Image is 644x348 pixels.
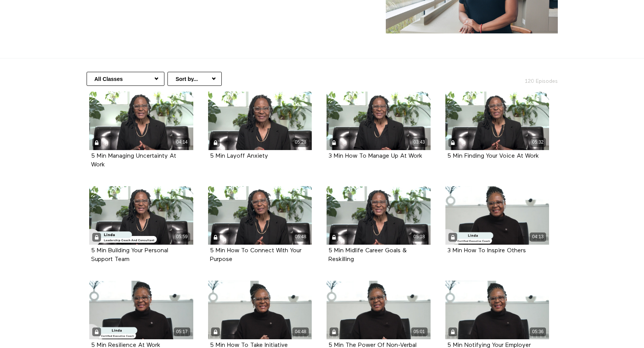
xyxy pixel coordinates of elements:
a: 5 Min Layoff Anxiety 05:28 [208,92,312,150]
a: 5 Min How To Take Initiative [210,342,288,348]
a: 5 Min Finding Your Voice At Work [447,153,539,159]
a: 3 Min How To Manage Up At Work 03:43 [327,92,431,150]
a: 5 Min Layoff Anxiety [210,153,268,159]
strong: 5 Min Layoff Anxiety [210,153,268,159]
strong: 5 Min How To Connect With Your Purpose [210,248,301,263]
a: 5 Min The Power Of Non-Verbal Communication 05:01 [327,281,431,339]
a: 3 Min How To Inspire Others [447,248,526,253]
a: 5 Min Resilience At Work 05:17 [89,281,193,339]
div: 04:14 [174,138,190,147]
div: 05:36 [530,327,546,336]
a: 5 Min Notifying Your Employer About A Health Condition 05:36 [445,281,549,339]
a: 5 Min Managing Uncertainty At Work [91,153,176,168]
div: 04:13 [530,233,546,241]
div: 05:59 [174,233,190,241]
a: 3 Min How To Inspire Others 04:13 [445,186,549,245]
strong: 5 Min Finding Your Voice At Work [447,153,539,159]
a: 5 Min Finding Your Voice At Work 05:32 [445,92,549,150]
div: 03:43 [411,138,428,147]
div: 05:28 [292,138,309,147]
div: 04:48 [292,327,309,336]
a: 5 Min Resilience At Work [91,342,160,348]
div: 05:48 [292,233,309,241]
strong: 5 Min Midlife Career Goals & Reskilling [328,248,407,263]
a: 3 Min How To Manage Up At Work [328,153,422,159]
a: 5 Min How To Connect With Your Purpose 05:48 [208,186,312,245]
h2: 120 Episodes [477,72,562,85]
a: 5 Min Building Your Personal Support Team [91,248,168,262]
a: 5 Min Midlife Career Goals & Reskilling [328,248,407,262]
div: 05:18 [411,233,428,241]
div: 05:01 [411,327,428,336]
a: 5 Min Managing Uncertainty At Work 04:14 [89,92,193,150]
div: 05:32 [530,138,546,147]
strong: 3 Min How To Inspire Others [447,248,526,254]
strong: 5 Min Building Your Personal Support Team [91,248,168,263]
a: 5 Min Midlife Career Goals & Reskilling 05:18 [327,186,431,245]
a: 5 Min Building Your Personal Support Team 05:59 [89,186,193,245]
a: 5 Min How To Take Initiative 04:48 [208,281,312,339]
strong: 3 Min How To Manage Up At Work [328,153,422,159]
a: 5 Min How To Connect With Your Purpose [210,248,301,262]
div: 05:17 [174,327,190,336]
